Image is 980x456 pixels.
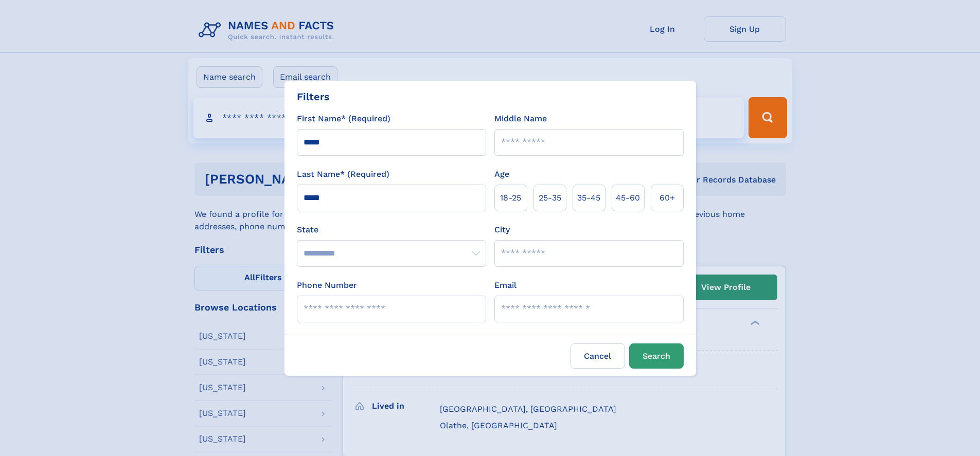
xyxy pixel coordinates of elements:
[577,192,600,204] span: 35‑45
[660,192,675,204] span: 60+
[494,279,516,291] label: Email
[629,343,684,369] button: Search
[571,343,625,369] label: Cancel
[297,89,330,104] div: Filters
[500,192,521,204] span: 18‑25
[297,113,390,125] label: First Name* (Required)
[494,168,509,180] label: Age
[494,113,547,125] label: Middle Name
[494,224,510,236] label: City
[297,279,357,291] label: Phone Number
[297,168,389,180] label: Last Name* (Required)
[297,224,486,236] label: State
[616,192,640,204] span: 45‑60
[539,192,561,204] span: 25‑35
